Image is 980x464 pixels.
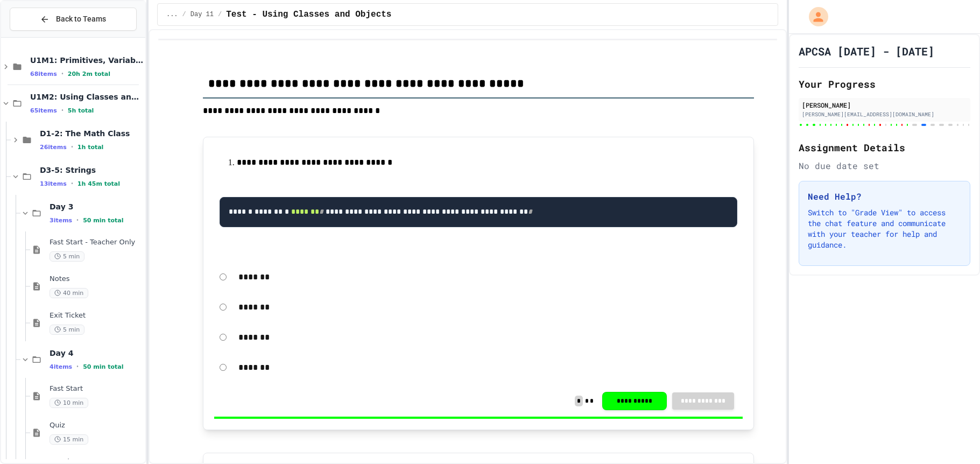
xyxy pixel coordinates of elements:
h3: Need Help? [808,190,961,203]
span: 4 items [50,363,72,370]
span: 65 items [30,107,57,114]
span: U1M2: Using Classes and Objects [30,92,143,102]
span: • [71,143,73,151]
span: 13 items [40,180,67,187]
span: Day 11 [191,10,214,19]
span: / [218,10,222,19]
span: 5 min [50,325,84,335]
span: 50 min total [83,217,123,224]
span: 26 items [40,144,67,151]
span: ... [166,10,178,19]
span: Notes [50,275,143,284]
div: [PERSON_NAME][EMAIL_ADDRESS][DOMAIN_NAME] [802,110,967,118]
div: [PERSON_NAME] [802,100,967,110]
span: Exit Ticket [50,311,143,320]
span: 50 min total [83,363,123,370]
h2: Assignment Details [799,140,970,155]
span: • [61,106,64,115]
span: Fast Start - Teacher Only [50,238,143,247]
h1: APCSA [DATE] - [DATE] [799,44,934,59]
span: Back to Teams [56,13,106,25]
div: No due date set [799,159,970,172]
span: 1h total [77,144,104,151]
span: • [61,69,64,78]
span: 40 min [50,288,88,298]
span: 5h total [68,107,94,114]
span: U1M1: Primitives, Variables, Basic I/O [30,55,143,65]
span: Day 4 [50,348,143,358]
span: 68 items [30,71,57,78]
span: • [76,216,79,224]
span: D3-5: Strings [40,165,143,175]
span: • [71,179,73,188]
div: My Account [798,4,831,29]
span: / [182,10,186,19]
span: 20h 2m total [68,71,110,78]
p: Switch to "Grade View" to access the chat feature and communicate with your teacher for help and ... [808,207,961,250]
h2: Your Progress [799,76,970,92]
span: 10 min [50,398,88,408]
span: 5 min [50,251,84,262]
span: Fast Start [50,384,143,393]
span: 15 min [50,434,88,445]
span: • [76,362,79,371]
span: 1h 45m total [77,180,120,187]
span: Test - Using Classes and Objects [226,8,391,21]
span: Day 3 [50,202,143,212]
span: D1-2: The Math Class [40,129,143,138]
button: Back to Teams [10,8,137,31]
span: Quiz [50,421,143,430]
span: 3 items [50,217,72,224]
